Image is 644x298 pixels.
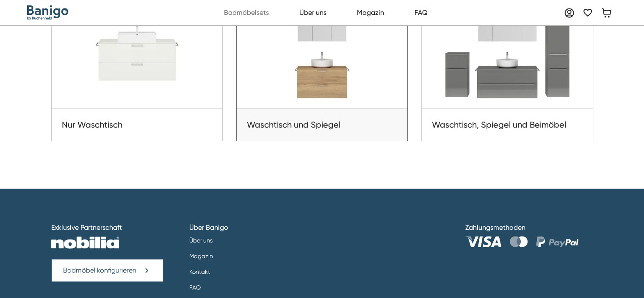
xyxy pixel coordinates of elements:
[189,223,228,233] div: Über Banigo
[247,119,397,131] h3: Waschtisch und Spiegel
[189,233,213,248] a: Über uns
[189,264,210,280] a: Kontakt
[189,280,201,295] a: FAQ
[352,4,389,21] a: Magazin
[432,119,582,131] h3: Waschtisch, Spiegel und Beimöbel
[51,259,163,281] a: Badmöbel konfigurieren
[410,4,432,21] a: FAQ
[51,223,122,233] div: Exklusive Partnerschaft
[63,265,136,276] div: Badmöbel konfigurieren
[219,4,274,21] a: Badmöbelsets
[27,5,69,20] a: home
[465,223,525,233] div: Zahlungsmethoden
[295,4,331,21] a: Über uns
[62,119,212,131] h3: Nur Waschtisch
[189,248,213,264] a: Magazin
